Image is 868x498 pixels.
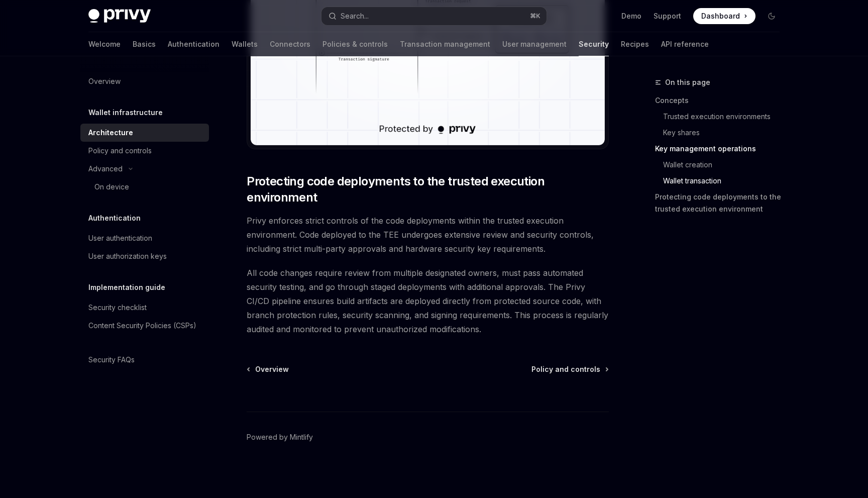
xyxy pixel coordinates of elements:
[88,32,121,56] a: Welcome
[168,32,220,56] a: Authentication
[663,173,788,189] a: Wallet transaction
[655,92,788,109] a: Concepts
[530,12,540,20] span: ⌘ K
[80,229,209,247] a: User authentication
[88,232,152,244] div: User authentication
[80,142,209,160] a: Policy and controls
[502,32,567,56] a: User management
[80,178,209,196] a: On device
[654,11,681,21] a: Support
[80,351,209,369] a: Security FAQs
[247,432,313,442] a: Powered by Mintlify
[621,32,649,56] a: Recipes
[621,11,641,21] a: Demo
[400,32,490,56] a: Transaction management
[693,8,755,24] a: Dashboard
[80,298,209,317] a: Security checklist
[321,7,547,25] button: Search...⌘K
[88,75,121,87] div: Overview
[322,32,388,56] a: Policies & controls
[88,145,152,157] div: Policy and controls
[88,250,167,262] div: User authorization keys
[247,173,609,206] span: Protecting code deployments to the trusted execution environment
[247,266,609,336] span: All code changes require review from multiple designated owners, must pass automated security tes...
[80,317,209,335] a: Content Security Policies (CSPs)
[247,214,609,256] span: Privy enforces strict controls of the code deployments within the trusted execution environment. ...
[663,157,788,173] a: Wallet creation
[94,181,129,193] div: On device
[88,281,165,293] h5: Implementation guide
[661,32,709,56] a: API reference
[665,76,710,88] span: On this page
[80,124,209,142] a: Architecture
[655,141,788,157] a: Key management operations
[88,302,147,314] div: Security checklist
[663,125,788,141] a: Key shares
[88,163,123,175] div: Advanced
[88,354,135,366] div: Security FAQs
[88,9,151,23] img: dark logo
[655,189,788,217] a: Protecting code deployments to the trusted execution environment
[88,107,163,119] h5: Wallet infrastructure
[133,32,156,56] a: Basics
[232,32,258,56] a: Wallets
[701,11,740,21] span: Dashboard
[764,8,780,24] button: Toggle dark mode
[248,364,289,374] a: Overview
[88,212,141,224] h5: Authentication
[579,32,609,56] a: Security
[270,32,310,56] a: Connectors
[663,109,788,125] a: Trusted execution environments
[88,127,133,139] div: Architecture
[531,364,608,374] a: Policy and controls
[341,10,369,22] div: Search...
[255,364,289,374] span: Overview
[531,364,600,374] span: Policy and controls
[80,247,209,265] a: User authorization keys
[88,320,196,332] div: Content Security Policies (CSPs)
[80,72,209,90] a: Overview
